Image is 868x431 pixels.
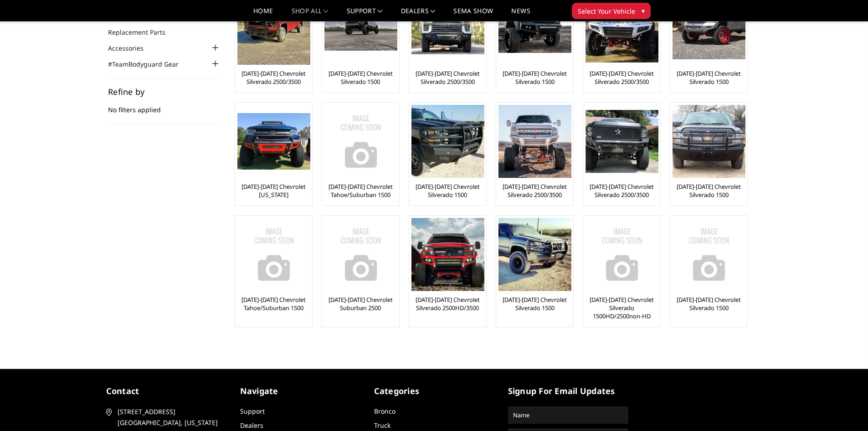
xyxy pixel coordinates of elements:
[292,8,329,21] a: shop all
[237,296,310,312] a: [DATE]-[DATE] Chevrolet Tahoe/Suburban 1500
[642,6,645,16] span: ▾
[572,3,651,19] button: Select Your Vehicle
[240,385,360,397] h5: Navigate
[324,69,397,86] a: [DATE]-[DATE] Chevrolet Silverado 1500
[453,8,493,21] a: SEMA Show
[673,218,745,291] a: No Image
[106,385,226,397] h5: contact
[498,296,571,312] a: [DATE]-[DATE] Chevrolet Silverado 1500
[108,43,155,53] a: Accessories
[347,8,383,21] a: Support
[240,421,263,430] a: Dealers
[822,387,868,431] iframe: Chat Widget
[108,88,221,124] div: No filters applied
[508,385,628,397] h5: signup for email updates
[324,105,397,178] a: No Image
[673,182,745,199] a: [DATE]-[DATE] Chevrolet Silverado 1500
[374,407,395,415] a: Bronco
[586,296,658,320] a: [DATE]-[DATE] Chevrolet Silverado 1500HD/2500non-HD
[374,421,390,430] a: Truck
[498,69,571,86] a: [DATE]-[DATE] Chevrolet Silverado 1500
[324,182,397,199] a: [DATE]-[DATE] Chevrolet Tahoe/Suburban 1500
[324,218,397,291] img: No Image
[578,6,635,16] span: Select Your Vehicle
[401,8,436,21] a: Dealers
[673,296,745,312] a: [DATE]-[DATE] Chevrolet Silverado 1500
[511,8,530,21] a: News
[509,408,627,422] input: Name
[237,218,310,291] img: No Image
[240,407,265,415] a: Support
[374,385,494,397] h5: Categories
[324,296,397,312] a: [DATE]-[DATE] Chevrolet Suburban 2500
[673,218,745,291] img: No Image
[108,59,190,69] a: #TeamBodyguard Gear
[411,182,484,199] a: [DATE]-[DATE] Chevrolet Silverado 1500
[586,218,658,291] img: No Image
[237,182,310,199] a: [DATE]-[DATE] Chevrolet [US_STATE]
[324,105,397,178] img: No Image
[411,69,484,86] a: [DATE]-[DATE] Chevrolet Silverado 2500/3500
[498,182,571,199] a: [DATE]-[DATE] Chevrolet Silverado 2500/3500
[237,69,310,86] a: [DATE]-[DATE] Chevrolet Silverado 2500/3500
[673,69,745,86] a: [DATE]-[DATE] Chevrolet Silverado 1500
[411,296,484,312] a: [DATE]-[DATE] Chevrolet Silverado 2500HD/3500
[108,88,221,96] h5: Refine by
[253,8,273,21] a: Home
[108,27,177,37] a: Replacement Parts
[586,69,658,86] a: [DATE]-[DATE] Chevrolet Silverado 2500/3500
[586,182,658,199] a: [DATE]-[DATE] Chevrolet Silverado 2500/3500
[324,218,397,291] a: No Image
